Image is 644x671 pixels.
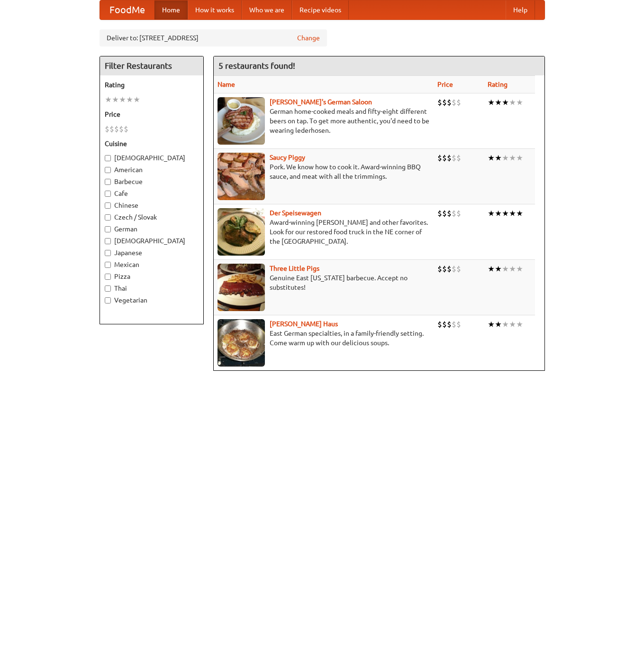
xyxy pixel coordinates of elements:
[452,153,456,163] li: $
[218,107,430,135] p: German home-cooked meals and fifty-eight different beers on tap. To get more authentic, you'd nee...
[154,0,188,19] a: Home
[105,248,199,257] label: Japanese
[105,226,111,232] input: German
[442,319,447,330] li: $
[452,264,456,274] li: $
[488,208,495,219] li: ★
[456,319,461,330] li: $
[442,208,447,219] li: $
[119,94,126,105] li: ★
[105,236,199,246] label: [DEMOGRAPHIC_DATA]
[447,319,452,330] li: $
[270,154,305,161] a: Saucy Piggy
[218,153,265,200] img: saucy.jpg
[509,97,516,108] li: ★
[447,264,452,274] li: $
[100,0,154,19] a: FoodMe
[516,208,523,219] li: ★
[105,155,111,161] input: [DEMOGRAPHIC_DATA]
[437,97,442,108] li: $
[502,97,509,108] li: ★
[105,201,199,210] label: Chinese
[502,264,509,274] li: ★
[133,94,140,105] li: ★
[270,209,321,217] b: Der Speisewagen
[218,273,430,292] p: Genuine East [US_STATE] barbecue. Accept no substitutes!
[105,214,111,221] input: Czech / Slovak
[447,97,452,108] li: $
[437,319,442,330] li: $
[502,208,509,219] li: ★
[105,285,111,292] input: Thai
[218,319,265,367] img: kohlhaus.jpg
[105,167,111,173] input: American
[105,124,109,134] li: $
[442,264,447,274] li: $
[114,124,119,134] li: $
[516,153,523,163] li: ★
[488,97,495,108] li: ★
[495,208,502,219] li: ★
[105,94,112,105] li: ★
[437,208,442,219] li: $
[297,33,320,43] a: Change
[495,264,502,274] li: ★
[105,202,111,209] input: Chinese
[100,56,203,75] h4: Filter Restaurants
[105,177,199,186] label: Barbecue
[488,81,508,88] a: Rating
[100,29,327,46] div: Deliver to: [STREET_ADDRESS]
[126,94,133,105] li: ★
[105,80,199,90] h5: Rating
[509,264,516,274] li: ★
[105,238,111,244] input: [DEMOGRAPHIC_DATA]
[218,162,430,181] p: Pork. We know how to cook it. Award-winning BBQ sauce, and meat with all the trimmings.
[218,329,430,348] p: East German specialties, in a family-friendly setting. Come warm up with our delicious soups.
[442,97,447,108] li: $
[105,179,111,185] input: Barbecue
[495,319,502,330] li: ★
[456,264,461,274] li: $
[447,208,452,219] li: $
[437,153,442,163] li: $
[105,139,199,148] h5: Cuisine
[218,81,235,88] a: Name
[218,97,265,145] img: esthers.jpg
[105,262,111,268] input: Mexican
[105,272,199,281] label: Pizza
[105,191,111,197] input: Cafe
[488,264,495,274] li: ★
[452,319,456,330] li: $
[488,319,495,330] li: ★
[105,260,199,269] label: Mexican
[452,208,456,219] li: $
[218,218,430,246] p: Award-winning [PERSON_NAME] and other favorites. Look for our restored food truck in the NE corne...
[437,264,442,274] li: $
[242,0,292,19] a: Who we are
[105,295,199,305] label: Vegetarian
[124,124,128,134] li: $
[509,319,516,330] li: ★
[502,153,509,163] li: ★
[105,297,111,303] input: Vegetarian
[495,97,502,108] li: ★
[516,97,523,108] li: ★
[456,153,461,163] li: $
[218,208,265,256] img: speisewagen.jpg
[456,208,461,219] li: $
[506,0,535,19] a: Help
[442,153,447,163] li: $
[270,320,338,328] a: [PERSON_NAME] Haus
[112,94,119,105] li: ★
[105,250,111,256] input: Japanese
[292,0,349,19] a: Recipe videos
[188,0,242,19] a: How it works
[270,265,319,272] a: Three Little Pigs
[509,208,516,219] li: ★
[105,189,199,198] label: Cafe
[105,284,199,293] label: Thai
[437,81,453,88] a: Price
[502,319,509,330] li: ★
